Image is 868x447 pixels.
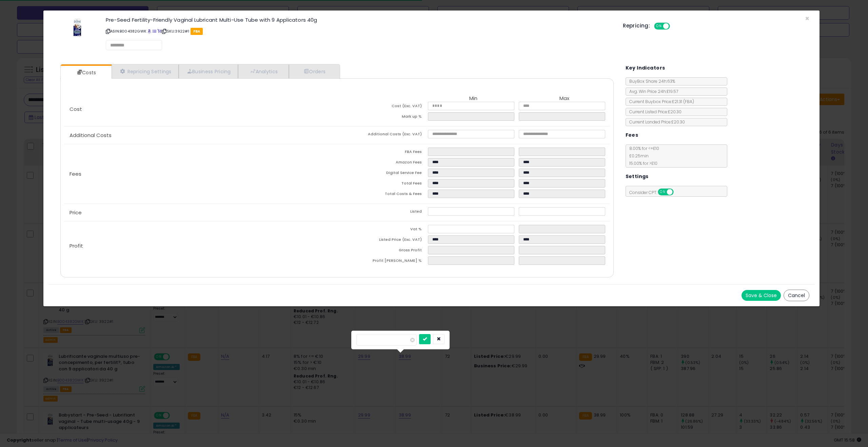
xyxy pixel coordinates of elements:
span: × [805,14,809,23]
td: Profit [PERSON_NAME] % [337,256,428,267]
p: ASIN: B004382GWK | SKU: 3922#1 [106,26,613,37]
td: Gross Profit [337,246,428,256]
p: Cost [64,106,337,112]
a: Repricing Settings [112,64,179,78]
span: OFF [672,189,683,195]
span: 8.00 % for <= £10 [626,145,659,166]
td: Listed [337,207,428,218]
a: Orders [289,64,339,78]
p: Price [64,210,337,215]
span: Avg. Win Price 24h: £19.57 [626,89,678,94]
p: Fees [64,171,337,177]
th: Max [519,96,610,102]
a: Your listing only [157,28,161,34]
button: Cancel [784,290,809,301]
span: ON [655,23,663,29]
span: OFF [669,23,680,29]
td: Total Costs & Fees [337,190,428,200]
td: Total Fees [337,179,428,190]
span: BuyBox Share 24h: 63% [626,78,675,84]
td: Vat % [337,225,428,235]
td: Amazon Fees [337,158,428,169]
h5: Settings [626,172,649,181]
span: 15.00 % for > £10 [626,160,657,166]
td: Listed Price (Exc. VAT) [337,235,428,246]
td: Mark up % [337,112,428,123]
h5: Fees [626,131,638,139]
span: Consider CPT: [626,190,683,195]
a: Business Pricing [179,64,238,78]
h5: Repricing: [623,23,650,28]
a: BuyBox page [147,28,151,34]
a: All offer listings [153,28,156,34]
a: Analytics [238,64,289,78]
p: Profit [64,243,337,249]
span: ( FBA ) [683,99,694,104]
td: FBA Fees [337,148,428,158]
span: FBA [191,28,203,35]
span: £0.25 min [626,153,649,159]
a: Costs [61,66,111,79]
th: Min [428,96,519,102]
span: Current Buybox Price: [626,99,694,104]
p: Additional Costs [64,133,337,138]
td: Cost (Exc. VAT) [337,102,428,112]
img: 41D+raOyvhL._SL60_.jpg [67,17,87,38]
td: Digital Service Fee [337,169,428,179]
button: Save & Close [742,290,781,301]
td: Additional Costs (Exc. VAT) [337,130,428,140]
span: £21.31 [672,99,694,104]
span: Current Landed Price: £20.30 [626,119,685,125]
span: Current Listed Price: £20.30 [626,109,682,115]
h3: Pre-Seed Fertility-Friendly Vaginal Lubricant Multi-Use Tube with 9 Applicators 40g [106,17,613,22]
h5: Key Indicators [626,64,665,72]
span: ON [658,189,667,195]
